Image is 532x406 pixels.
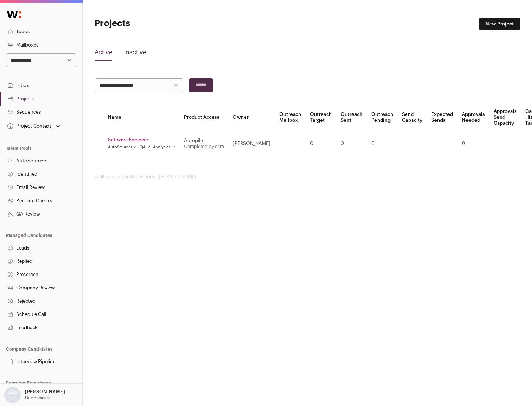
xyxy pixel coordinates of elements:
[95,18,236,30] h1: Projects
[25,389,65,395] p: [PERSON_NAME]
[140,144,150,150] a: QA ↗
[306,104,336,131] th: Outreach Target
[275,104,306,131] th: Outreach Mailbox
[336,104,367,131] th: Outreach Sent
[95,48,112,60] a: Active
[3,7,25,22] img: Wellfound
[479,18,520,30] a: New Project
[184,138,224,144] div: Autopilot
[124,48,146,60] a: Inactive
[108,144,137,150] a: AutoSourcer ↗
[398,104,427,131] th: Send Capacity
[489,104,521,131] th: Approvals Send Capacity
[103,104,180,131] th: Name
[153,144,175,150] a: Analytics ↗
[108,137,175,143] a: Software Engineer
[306,131,336,156] td: 0
[6,123,51,129] div: Project Context
[336,131,367,156] td: 0
[180,104,228,131] th: Product Access
[457,104,489,131] th: Approvals Needed
[4,387,21,403] img: nopic.png
[184,144,224,149] a: Completed by csm
[228,104,275,131] th: Owner
[95,174,520,180] footer: wellfound:ai for Bagelicious - [PERSON_NAME]
[25,395,50,401] p: Bagelicious
[228,131,275,156] td: [PERSON_NAME]
[367,131,398,156] td: 0
[367,104,398,131] th: Outreach Pending
[457,131,489,156] td: 0
[6,121,62,131] button: Open dropdown
[3,387,66,403] button: Open dropdown
[427,104,457,131] th: Expected Sends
